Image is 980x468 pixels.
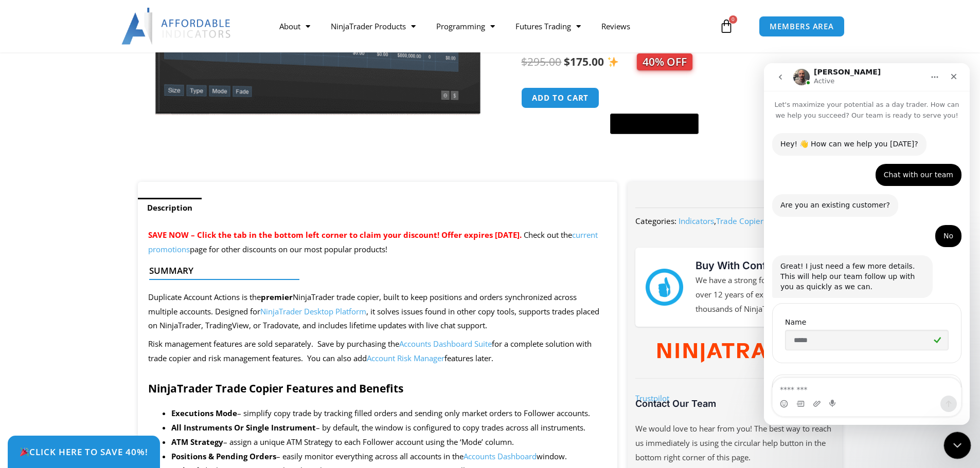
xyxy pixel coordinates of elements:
img: mark thumbs good 43913 | Affordable Indicators – NinjaTrader [646,269,683,306]
iframe: Intercom live chat [764,63,970,425]
button: Add to cart [521,87,599,108]
bdi: 175.00 [564,54,604,69]
iframe: Secure express checkout frame [608,86,701,110]
button: Emoji picker [16,336,24,345]
img: ✨ [608,57,618,67]
img: NinjaTrader Wordmark color RGB | Affordable Indicators – NinjaTrader [657,343,812,363]
h3: Contact Our Team [635,398,834,409]
button: Start recording [65,336,74,345]
span: $ [521,54,527,69]
a: Description [138,198,202,218]
iframe: Intercom live chat [944,432,971,459]
a: Trade Copier [716,216,763,226]
a: NinjaTrader Products [320,14,426,38]
strong: premier [261,292,293,302]
bdi: 295.00 [521,54,561,69]
span: Categories: [635,216,676,226]
p: Check out the page for other discounts on our most popular products! [148,228,608,257]
img: LogoAI | Affordable Indicators – NinjaTrader [121,8,232,45]
span: , [679,216,763,226]
p: Risk management features are sold separately. Save by purchasing the for a complete solution with... [148,337,608,366]
a: Indicators [679,216,714,226]
button: Gif picker [32,336,41,345]
strong: NinjaTrader Trade Copier Features and Benefits [148,381,403,396]
p: We have a strong foundation with over 12 years of experience serving thousands of NinjaTrader users. [696,273,824,316]
a: Futures Trading [505,14,591,38]
a: 0 [704,11,749,41]
a: Trustpilot [635,393,669,403]
strong: Executions Mode [171,408,237,418]
button: Send a message… [176,332,193,349]
p: We would love to hear from you! The best way to reach us immediately is using the circular help b... [635,422,834,465]
strong: All Instruments Or Single Instrument [171,422,316,433]
a: NinjaTrader Desktop Platform [260,306,366,316]
a: Accounts Dashboard Suite [399,339,492,349]
a: MEMBERS AREA [759,16,845,37]
span: 40% OFF [637,53,692,70]
h4: Summary [149,266,598,276]
a: Reviews [591,14,640,38]
nav: Menu [269,14,717,38]
span: Duplicate Account Actions is the NinjaTrader trade copier, built to keep positions and orders syn... [148,292,599,331]
button: Buy with GPay [610,114,699,134]
img: 🎉 [20,447,29,456]
h3: Buy With Confidence [696,258,824,273]
a: 🎉Click Here to save 40%! [8,436,160,468]
a: Programming [426,14,505,38]
iframe: PayPal Message 1 [521,140,822,149]
span: SAVE NOW – Click the tab in the bottom left corner to claim your discount! Offer expires [DATE]. [148,230,522,240]
a: Account Risk Manager [367,353,444,363]
div: Solomon says… [8,307,198,379]
li: – by default, the window is configured to copy trades across all instruments. [171,421,608,435]
a: About [269,14,320,38]
span: $ [564,54,570,69]
button: Upload attachment [49,336,57,345]
li: – simplify copy trade by tracking filled orders and sending only market orders to Follower accounts. [171,406,608,421]
span: MEMBERS AREA [770,23,834,30]
span: Click Here to save 40%! [20,447,148,456]
span: 0 [729,15,737,24]
textarea: Message… [9,315,197,332]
